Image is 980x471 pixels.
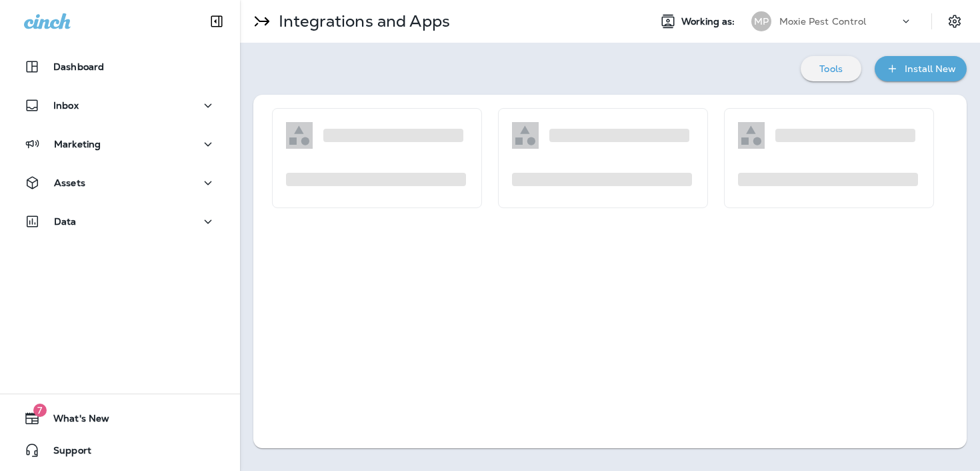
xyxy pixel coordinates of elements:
[751,11,771,31] div: MP
[13,405,227,432] button: 7What's New
[13,53,227,80] button: Dashboard
[13,131,227,157] button: Marketing
[875,56,967,81] button: Install New
[13,169,227,196] button: Assets
[905,61,956,77] div: Install New
[54,216,77,227] p: Data
[40,413,109,429] span: What's New
[13,437,227,464] button: Support
[943,9,967,33] button: Settings
[54,139,101,149] p: Marketing
[54,177,85,188] p: Assets
[53,100,79,111] p: Inbox
[819,63,843,74] p: Tools
[681,16,738,27] span: Working as:
[40,445,91,461] span: Support
[13,92,227,119] button: Inbox
[779,16,867,27] p: Moxie Pest Control
[33,404,47,417] span: 7
[801,56,861,81] button: Tools
[53,61,104,72] p: Dashboard
[198,8,235,35] button: Collapse Sidebar
[13,208,227,235] button: Data
[273,11,450,31] p: Integrations and Apps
